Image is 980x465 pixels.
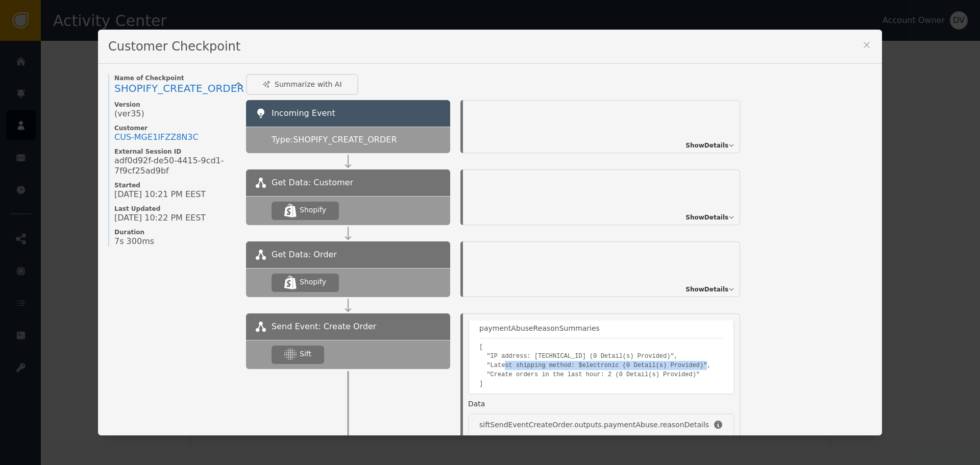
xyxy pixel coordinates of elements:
[114,228,236,236] span: Duration
[114,132,199,142] a: CUS-MGE1IFZZ8N3C
[114,189,206,200] span: [DATE] 10:21 PM EEST
[114,148,236,156] span: External Session ID
[479,342,723,388] pre: [ "IP address: [TECHNICAL_ID] (0 Detail(s) Provided)", "Latest shipping method: $electronic (0 De...
[114,181,236,189] span: Started
[300,205,326,215] div: Shopify
[114,82,236,95] a: SHOPIFY_CREATE_ORDER
[272,321,376,333] span: Send Event: Create Order
[272,249,337,261] span: Get Data: Order
[685,285,728,294] span: Show Details
[479,323,600,334] div: paymentAbuseReasonSummaries
[98,30,882,64] div: Customer Checkpoint
[114,213,206,223] span: [DATE] 10:22 PM EEST
[685,141,728,150] span: Show Details
[479,420,709,430] div: siftSendEventCreateOrder.outputs.paymentAbuse.reasonDetails
[114,132,199,142] div: CUS- MGE1IFZZ8N3C
[300,349,311,359] div: Sift
[272,134,397,146] span: Type: SHOPIFY_CREATE_ORDER
[685,213,728,222] span: Show Details
[272,108,335,118] span: Incoming Event
[272,177,353,189] span: Get Data: Customer
[468,399,485,409] div: Data
[246,74,358,95] button: Summarize with AI
[114,236,154,247] span: 7s 300ms
[114,82,244,94] span: SHOPIFY_CREATE_ORDER
[300,277,326,287] div: Shopify
[114,101,236,109] span: Version
[114,205,236,213] span: Last Updated
[114,156,236,176] span: adf0d92f-de50-4415-9cd1-7f9cf25ad9bf
[114,109,144,119] span: (ver 35 )
[262,79,342,90] div: Summarize with AI
[114,124,236,132] span: Customer
[114,74,236,82] span: Name of Checkpoint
